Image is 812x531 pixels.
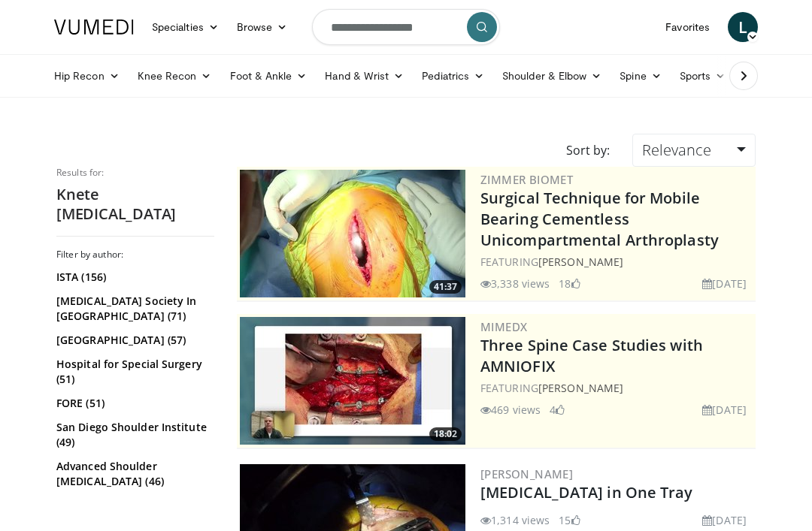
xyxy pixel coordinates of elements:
img: 34c974b5-e942-4b60-b0f4-1f83c610957b.300x170_q85_crop-smart_upscale.jpg [240,317,465,445]
div: FEATURING [480,380,753,396]
a: Three Spine Case Studies with AMNIOFIX [480,335,703,376]
a: [MEDICAL_DATA] Society In [GEOGRAPHIC_DATA] (71) [56,294,211,324]
li: 4 [550,402,565,418]
a: [PERSON_NAME] [538,255,623,269]
li: [DATE] [702,402,747,418]
a: 41:37 [240,170,465,297]
li: 469 views [480,402,541,418]
p: Results for: [56,167,214,179]
a: Knee Recon [129,61,221,91]
a: Surgical Technique for Mobile Bearing Cementless Unicompartmental Arthroplasty [480,188,719,250]
span: 18:02 [429,427,462,441]
a: Shoulder & Elbow [493,61,611,91]
a: Foot & Ankle [221,61,317,91]
a: [GEOGRAPHIC_DATA] (57) [56,333,211,348]
li: [DATE] [702,276,747,291]
a: Hip Recon [45,61,129,91]
h2: Knete [MEDICAL_DATA] [56,185,214,224]
a: Sports [671,61,735,91]
span: Relevance [642,140,711,160]
a: [PERSON_NAME] [480,466,573,481]
a: [MEDICAL_DATA] in One Tray [480,482,693,502]
a: Specialties [143,12,228,42]
li: [DATE] [702,512,747,528]
li: 3,338 views [480,276,550,291]
a: Hand & Wrist [316,61,413,91]
a: 18:02 [240,317,465,445]
a: San Diego Shoulder Institute (49) [56,420,211,450]
a: Hospital for Special Surgery (51) [56,357,211,387]
li: 1,314 views [480,512,550,528]
a: Pediatrics [413,61,493,91]
a: Browse [228,12,297,42]
li: 18 [559,276,580,291]
img: VuMedi Logo [54,20,134,35]
h3: Filter by author: [56,249,214,261]
a: L [728,12,758,42]
a: Spine [611,61,670,91]
a: Favorites [656,12,719,42]
a: FORE (51) [56,396,211,411]
a: [PERSON_NAME] [538,381,623,395]
input: Search topics, interventions [312,9,500,45]
img: 827ba7c0-d001-4ae6-9e1c-6d4d4016a445.300x170_q85_crop-smart_upscale.jpg [240,170,465,297]
a: ISTA (156) [56,270,211,285]
div: FEATURING [480,254,753,270]
div: Sort by: [555,134,621,167]
span: 41:37 [429,280,462,294]
a: MIMEDX [480,319,527,334]
a: Advanced Shoulder [MEDICAL_DATA] (46) [56,459,211,489]
li: 15 [559,512,580,528]
a: Zimmer Biomet [480,172,573,187]
a: Relevance [632,134,756,167]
